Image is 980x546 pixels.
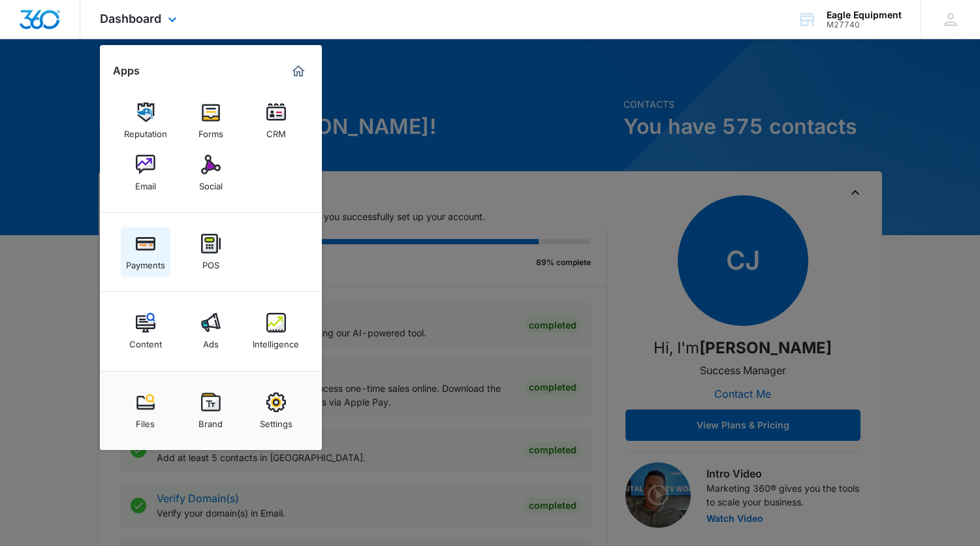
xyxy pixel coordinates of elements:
[199,174,223,191] div: Social
[202,253,219,270] div: POS
[266,122,286,139] div: CRM
[198,412,223,429] div: Brand
[129,332,162,349] div: Content
[203,332,219,349] div: Ads
[251,306,301,356] a: Intelligence
[121,148,170,198] a: Email
[253,332,299,349] div: Intelligence
[121,227,170,277] a: Payments
[121,386,170,436] a: Files
[186,386,236,436] a: Brand
[124,122,167,139] div: Reputation
[113,65,140,77] h2: Apps
[827,20,902,29] div: account id
[126,253,165,270] div: Payments
[121,306,170,356] a: Content
[288,61,309,82] a: Marketing 360® Dashboard
[251,386,301,436] a: Settings
[186,148,236,198] a: Social
[136,412,155,429] div: Files
[100,12,161,25] span: Dashboard
[121,96,170,146] a: Reputation
[251,96,301,146] a: CRM
[186,227,236,277] a: POS
[135,174,156,191] div: Email
[186,96,236,146] a: Forms
[198,122,223,139] div: Forms
[260,412,292,429] div: Settings
[186,306,236,356] a: Ads
[827,10,902,20] div: account name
